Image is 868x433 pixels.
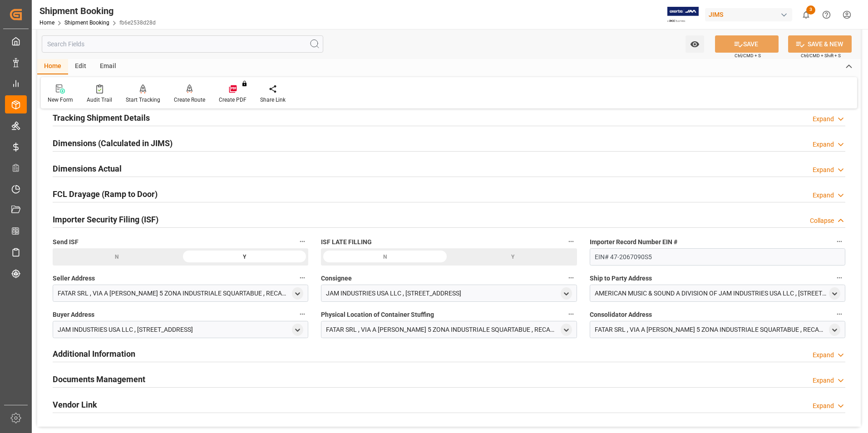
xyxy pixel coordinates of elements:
h2: Tracking Shipment Details [53,112,150,124]
div: N [321,248,449,266]
div: Email [93,59,123,74]
button: Ship to Party Address [833,272,845,284]
div: Home [37,59,68,74]
div: Expand [813,191,834,200]
span: Ctrl/CMD + Shift + S [801,52,841,59]
h2: FCL Drayage (Ramp to Door) [53,188,158,200]
button: ISF LATE FILLING [565,236,577,247]
div: Share Link [260,96,286,104]
div: open menu [829,287,840,300]
div: Audit Trail [87,96,112,104]
div: Expand [813,350,834,360]
h2: Dimensions (Calculated in JIMS) [53,137,173,149]
div: Y [181,248,309,266]
div: Shipment Booking [39,4,156,18]
h2: Dimensions Actual [53,162,122,175]
span: Ship to Party Address [590,274,652,283]
h2: Documents Management [53,373,145,385]
button: Help Center [816,5,837,25]
div: N [53,248,181,266]
h2: Vendor Link [53,399,97,411]
button: show 3 new notifications [796,5,816,25]
div: Y [449,248,577,266]
a: Home [39,20,54,26]
button: JIMS [705,6,796,23]
div: JIMS [705,8,792,21]
a: Shipment Booking [64,20,109,26]
div: open menu [561,324,572,336]
img: Exertis%20JAM%20-%20Email%20Logo.jpg_1722504956.jpg [667,7,699,23]
button: SAVE [715,35,779,53]
button: Seller Address [296,272,308,284]
div: Start Tracking [126,96,160,104]
span: Buyer Address [53,310,94,320]
div: FATAR SRL , VIA A [PERSON_NAME] 5 ZONA INDUSTRIALE SQUARTABUE , RECANATI , MC , IT - 62019 [326,325,558,335]
div: FATAR SRL , VIA A [PERSON_NAME] 5 ZONA INDUSTRIALE SQUARTABUE , RECANATI , MC , IT - 62019 [595,325,827,335]
button: Consignee [565,272,577,284]
button: Consolidator Address [833,308,845,320]
div: JAM INDUSTRIES USA LLC , [STREET_ADDRESS] [326,289,461,298]
div: open menu [292,324,303,336]
h2: Importer Security Filing (ISF) [53,213,158,226]
div: open menu [292,287,303,300]
span: Send ISF [53,237,79,247]
div: Create Route [174,96,205,104]
div: open menu [829,324,840,336]
span: Physical Location of Container Stuffing [321,310,434,320]
div: AMERICAN MUSIC & SOUND A DIVISION OF JAM INDUSTRIES USA LLC , [STREET_ADDRESS] [595,289,827,298]
div: New Form [48,96,73,104]
div: open menu [561,287,572,300]
div: FATAR SRL , VIA A [PERSON_NAME] 5 ZONA INDUSTRIALE SQUARTABUE , RECANATI , MC , IT - 62019 [58,289,290,298]
button: SAVE & NEW [788,35,852,53]
div: Expand [813,376,834,385]
button: open menu [686,35,704,53]
span: Consignee [321,274,352,283]
h2: Additional Information [53,348,135,360]
div: Edit [68,59,93,74]
div: Expand [813,114,834,124]
div: Expand [813,140,834,149]
span: Consolidator Address [590,310,652,320]
span: 3 [806,5,815,15]
button: Send ISF [296,236,308,247]
input: Search Fields [42,35,323,53]
div: Expand [813,401,834,411]
span: ISF LATE FILLING [321,237,372,247]
div: JAM INDUSTRIES USA LLC , [STREET_ADDRESS] [58,325,193,335]
span: Ctrl/CMD + S [735,52,761,59]
button: Importer Record Number EIN # [833,236,845,247]
div: Expand [813,165,834,175]
div: Collapse [810,216,834,226]
span: Importer Record Number EIN # [590,237,677,247]
span: Seller Address [53,274,95,283]
button: Physical Location of Container Stuffing [565,308,577,320]
button: Buyer Address [296,308,308,320]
